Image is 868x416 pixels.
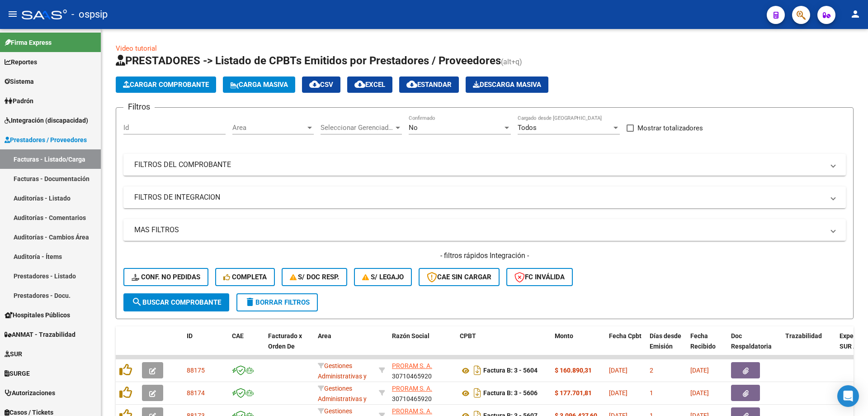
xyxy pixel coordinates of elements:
mat-icon: cloud_download [309,79,320,90]
button: EXCEL [347,77,392,93]
button: S/ Doc Resp. [282,268,348,286]
span: Estandar [406,81,452,89]
mat-icon: person [850,9,861,19]
span: PRESTADORES -> Listado de CPBTs Emitidos por Prestadores / Proveedores [116,54,501,67]
span: SUR [5,349,22,359]
div: Open Intercom Messenger [837,385,859,407]
span: [DATE] [609,367,627,374]
span: CAE [232,332,244,339]
span: Razón Social [392,332,429,339]
span: Cargar Comprobante [123,81,209,89]
mat-expansion-panel-header: MAS FILTROS [123,219,846,241]
button: Estandar [399,77,459,93]
span: ANMAT - Trazabilidad [5,330,75,339]
button: FC Inválida [506,268,573,286]
span: Padrón [5,96,33,106]
span: Area [232,124,306,132]
a: Video tutorial [116,44,157,53]
span: SURGE [5,368,30,378]
span: Autorizaciones [5,388,55,398]
span: 1 [650,389,653,397]
span: Mostrar totalizadores [637,123,703,134]
datatable-header-cell: Fecha Cpbt [605,326,646,366]
span: 2 [650,367,653,374]
span: CAE SIN CARGAR [427,273,491,281]
span: EXCEL [354,81,385,89]
button: Carga Masiva [223,77,295,93]
span: Doc Respaldatoria [731,332,772,350]
span: Fecha Cpbt [609,332,642,339]
span: Integración (discapacidad) [5,115,88,125]
span: Reportes [5,57,37,67]
span: Facturado x Orden De [268,332,302,350]
span: Conf. no pedidas [132,273,200,281]
mat-panel-title: MAS FILTROS [134,225,824,235]
span: Hospitales Públicos [5,310,70,320]
button: Buscar Comprobante [123,293,229,311]
button: Conf. no pedidas [123,268,208,286]
span: Buscar Comprobante [132,298,221,306]
span: Borrar Filtros [245,298,310,306]
i: Descargar documento [472,363,483,378]
datatable-header-cell: Fecha Recibido [687,326,727,366]
datatable-header-cell: ID [183,326,228,366]
span: [DATE] [690,367,709,374]
button: Completa [215,268,275,286]
datatable-header-cell: Monto [551,326,605,366]
mat-icon: menu [7,9,18,19]
span: Gestiones Administrativas y Otros [318,385,367,413]
button: S/ legajo [354,268,412,286]
strong: Factura B: 3 - 5606 [483,390,538,397]
span: Días desde Emisión [650,332,681,350]
datatable-header-cell: CPBT [456,326,551,366]
strong: Factura B: 3 - 5604 [483,367,538,374]
div: 30710465920 [392,383,453,402]
span: Trazabilidad [785,332,822,339]
datatable-header-cell: Facturado x Orden De [264,326,314,366]
button: Cargar Comprobante [116,77,216,93]
span: 88175 [187,367,205,374]
button: Borrar Filtros [236,293,318,311]
span: CSV [309,81,333,89]
datatable-header-cell: Razón Social [388,326,456,366]
span: Gestiones Administrativas y Otros [318,362,367,390]
span: Sistema [5,77,34,86]
datatable-header-cell: Doc Respaldatoria [727,326,782,366]
span: Area [318,332,331,339]
span: S/ Doc Resp. [290,273,340,281]
strong: $ 160.890,31 [555,367,592,374]
span: Carga Masiva [230,81,288,89]
mat-icon: search [132,296,142,307]
mat-panel-title: FILTROS DE INTEGRACION [134,192,824,202]
span: No [409,124,418,132]
datatable-header-cell: Días desde Emisión [646,326,687,366]
datatable-header-cell: CAE [228,326,264,366]
span: Firma Express [5,38,52,48]
span: ID [187,332,193,339]
span: PRORAM S. A. [392,362,432,369]
span: Descarga Masiva [473,81,541,89]
span: [DATE] [690,389,709,397]
span: Completa [223,273,267,281]
div: 30710465920 [392,361,453,380]
mat-icon: delete [245,296,255,307]
span: PRORAM S. A. [392,407,432,415]
span: CPBT [460,332,476,339]
mat-expansion-panel-header: FILTROS DE INTEGRACION [123,186,846,208]
h3: Filtros [123,100,155,113]
span: 88174 [187,389,205,397]
span: PRORAM S. A. [392,385,432,392]
strong: $ 177.701,81 [555,389,592,397]
button: Descarga Masiva [466,77,548,93]
mat-icon: cloud_download [406,79,417,90]
button: CAE SIN CARGAR [419,268,500,286]
mat-expansion-panel-header: FILTROS DEL COMPROBANTE [123,154,846,176]
span: FC Inválida [514,273,565,281]
span: Todos [518,124,537,132]
datatable-header-cell: Trazabilidad [782,326,836,366]
span: [DATE] [609,389,627,397]
mat-icon: cloud_download [354,79,365,90]
app-download-masive: Descarga masiva de comprobantes (adjuntos) [466,77,548,93]
mat-panel-title: FILTROS DEL COMPROBANTE [134,160,824,170]
span: Seleccionar Gerenciador [321,124,394,132]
